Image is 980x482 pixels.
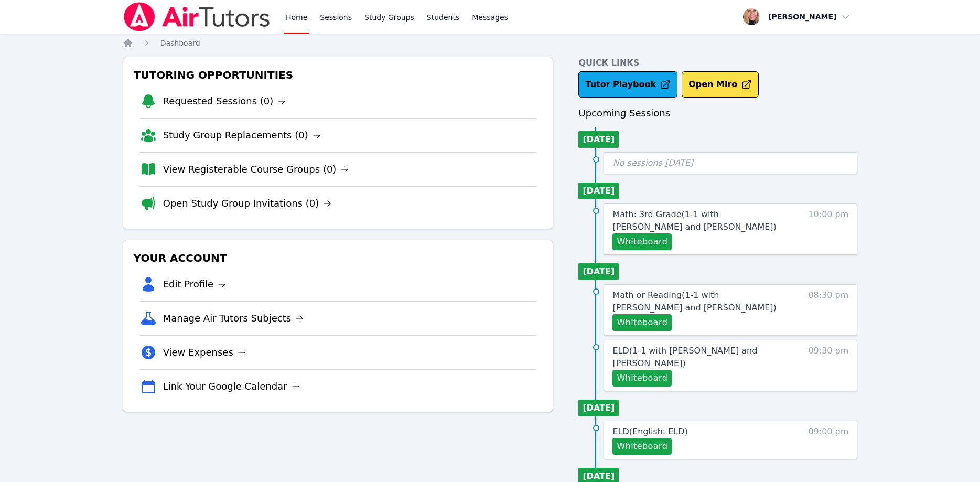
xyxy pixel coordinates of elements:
[578,57,857,69] h4: Quick Links
[612,370,672,387] button: Whiteboard
[808,289,848,331] span: 08:30 pm
[163,94,286,109] a: Requested Sessions (0)
[682,71,759,98] button: Open Miro
[612,158,693,168] span: No sessions [DATE]
[612,346,757,368] span: ELD ( 1-1 with [PERSON_NAME] and [PERSON_NAME] )
[163,162,349,177] a: View Registerable Course Groups (0)
[612,314,672,331] button: Whiteboard
[123,2,271,31] img: Air Tutors
[612,233,672,250] button: Whiteboard
[123,38,858,48] nav: Breadcrumb
[578,131,619,148] li: [DATE]
[163,311,304,326] a: Manage Air Tutors Subjects
[612,209,776,232] span: Math: 3rd Grade ( 1-1 with [PERSON_NAME] and [PERSON_NAME] )
[132,249,545,267] h3: Your Account
[612,289,789,314] a: Math or Reading(1-1 with [PERSON_NAME] and [PERSON_NAME])
[578,106,857,121] h3: Upcoming Sessions
[163,345,246,360] a: View Expenses
[163,196,332,211] a: Open Study Group Invitations (0)
[808,208,848,250] span: 10:00 pm
[612,425,687,438] a: ELD(English: ELD)
[612,345,789,370] a: ELD(1-1 with [PERSON_NAME] and [PERSON_NAME])
[163,277,227,292] a: Edit Profile
[612,290,776,313] span: Math or Reading ( 1-1 with [PERSON_NAME] and [PERSON_NAME] )
[612,438,672,455] button: Whiteboard
[612,426,687,436] span: ELD ( English: ELD )
[612,208,789,233] a: Math: 3rd Grade(1-1 with [PERSON_NAME] and [PERSON_NAME])
[160,38,200,48] a: Dashboard
[578,71,677,98] a: Tutor Playbook
[132,66,545,84] h3: Tutoring Opportunities
[163,128,321,143] a: Study Group Replacements (0)
[578,183,619,199] li: [DATE]
[578,400,619,416] li: [DATE]
[808,345,848,387] span: 09:30 pm
[163,379,300,394] a: Link Your Google Calendar
[472,12,508,23] span: Messages
[808,425,848,455] span: 09:00 pm
[160,39,200,47] span: Dashboard
[578,263,619,280] li: [DATE]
